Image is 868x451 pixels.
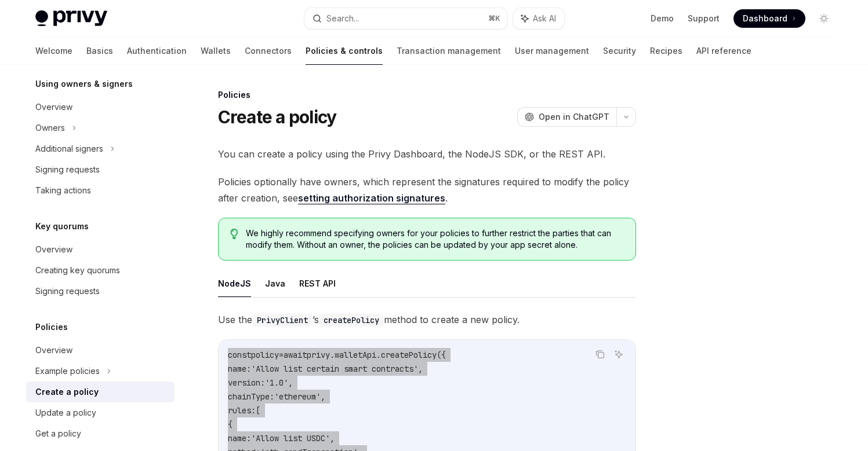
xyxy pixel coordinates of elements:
span: name: [228,364,251,374]
a: Security [603,37,636,65]
span: ({ [437,350,446,360]
span: 'Allow list USDC' [251,433,330,443]
div: Signing requests [35,163,100,177]
a: Taking actions [26,180,175,201]
span: We highly recommend specifying owners for your policies to further restrict the parties that can ... [246,228,623,251]
span: name: [228,433,251,443]
a: Signing requests [26,281,175,302]
code: PrivyClient [252,314,313,327]
span: privy [307,350,330,360]
span: Policies optionally have owners, which represent the signatures required to modify the policy aft... [218,174,636,206]
a: Signing requests [26,159,175,180]
span: policy [251,350,279,360]
span: . [330,350,335,360]
div: Create a policy [35,385,99,399]
button: Java [265,270,285,297]
a: Update a policy [26,402,175,423]
button: Open in ChatGPT [517,107,616,127]
div: Owners [35,121,65,135]
span: rules: [228,405,256,416]
h1: Create a policy [218,107,337,127]
h5: Using owners & signers [35,77,133,91]
span: 'Allow list certain smart contracts' [251,364,418,374]
button: REST API [299,270,336,297]
span: , [418,364,423,374]
div: Get a policy [35,427,81,441]
a: Creating key quorums [26,260,175,281]
button: Ask AI [513,8,564,29]
a: Wallets [201,37,231,65]
a: Welcome [35,37,72,65]
div: Taking actions [35,184,91,197]
code: createPolicy [319,314,384,327]
div: Additional signers [35,142,103,156]
span: walletApi [335,350,376,360]
span: version: [228,377,265,388]
span: { [228,419,233,430]
span: You can create a policy using the Privy Dashboard, the NodeJS SDK, or the REST API. [218,146,636,162]
h5: Policies [35,320,68,334]
span: . [376,350,381,360]
a: Overview [26,340,175,361]
a: Overview [26,239,175,260]
span: createPolicy [381,350,437,360]
div: Signing requests [35,284,100,298]
span: chainType: [228,391,274,402]
img: light logo [35,10,107,27]
a: Dashboard [733,9,805,28]
div: Creating key quorums [35,263,120,277]
div: Update a policy [35,406,96,420]
a: Policies & controls [306,37,383,65]
button: Toggle dark mode [815,9,833,28]
a: Connectors [245,37,292,65]
span: , [321,391,325,402]
span: Open in ChatGPT [539,111,609,123]
div: Policies [218,89,636,101]
span: '1.0' [265,377,288,388]
h5: Key quorums [35,219,89,233]
span: 'ethereum' [274,391,321,402]
a: Transaction management [397,37,501,65]
a: Recipes [650,37,682,65]
a: Demo [651,13,674,24]
span: Dashboard [743,13,787,24]
a: User management [515,37,589,65]
a: Create a policy [26,382,175,402]
button: Ask AI [611,347,626,362]
span: , [288,377,293,388]
span: = [279,350,284,360]
a: Basics [86,37,113,65]
a: Support [688,13,720,24]
span: Ask AI [533,13,556,24]
div: Overview [35,343,72,357]
span: Use the ’s method to create a new policy. [218,311,636,328]
span: await [284,350,307,360]
span: [ [256,405,260,416]
div: Example policies [35,364,100,378]
div: Overview [35,100,72,114]
span: const [228,350,251,360]
a: setting authorization signatures [298,192,445,204]
button: Copy the contents from the code block [593,347,608,362]
span: ⌘ K [488,14,500,23]
button: NodeJS [218,270,251,297]
a: API reference [696,37,751,65]
span: , [330,433,335,443]
a: Get a policy [26,423,175,444]
div: Search... [326,12,359,25]
svg: Tip [230,229,238,239]
a: Overview [26,97,175,118]
a: Authentication [127,37,187,65]
div: Overview [35,243,72,256]
button: Search...⌘K [304,8,507,29]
